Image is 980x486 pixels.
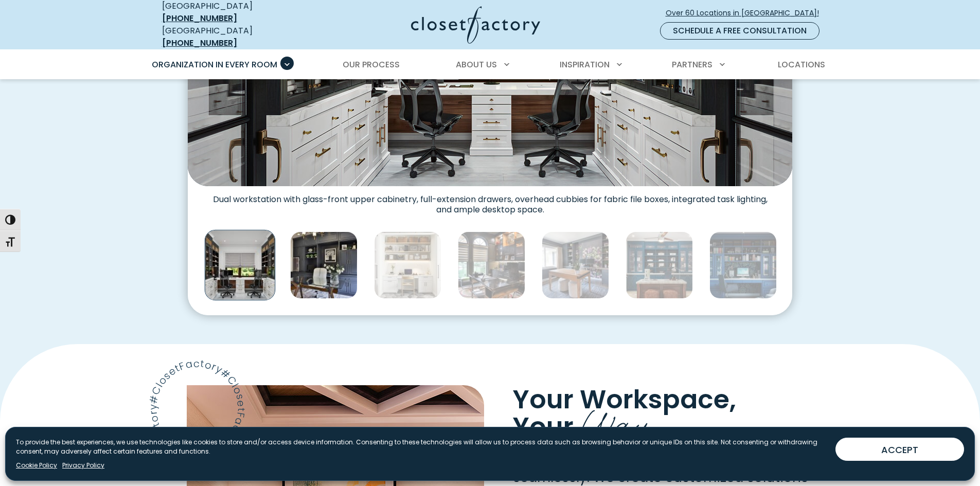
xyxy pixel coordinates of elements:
figcaption: Dual workstation with glass-front upper cabinetry, full-extension drawers, overhead cubbies for f... [188,186,792,215]
p: To provide the best experiences, we use technologies like cookies to store and/or access device i... [16,438,827,456]
a: Privacy Policy [62,461,104,470]
img: Closet Factory Logo [411,6,540,44]
nav: Primary Menu [145,50,836,79]
img: Sophisticated home office with dark wood cabinetry, metallic backsplash, under-cabinet lighting, ... [458,231,525,299]
img: Built-in blue cabinetry with mesh-front doors and open shelving displays accessories like labeled... [626,231,693,299]
span: Your Workspace, [513,381,736,418]
img: Dual workstation home office with glass-front upper cabinetry, full-extension drawers, overhead c... [205,230,276,301]
span: Way [580,393,652,448]
a: Cookie Policy [16,461,57,470]
a: Schedule a Free Consultation [660,22,819,40]
img: Compact, closet-style workstation with two-tier open shelving, wicker baskets, framed prints, and... [374,231,441,299]
a: [PHONE_NUMBER] [162,12,237,24]
div: [GEOGRAPHIC_DATA] [162,25,311,49]
span: Locations [778,59,825,70]
span: Partners [672,59,712,70]
a: Over 60 Locations in [GEOGRAPHIC_DATA]! [665,4,828,22]
a: [PHONE_NUMBER] [162,37,237,49]
button: ACCEPT [835,438,964,461]
span: About Us [456,59,497,70]
img: Modern home office with floral accent wallpaper, matte charcoal built-ins, and a light oak desk f... [542,231,609,299]
span: Inspiration [560,59,610,70]
span: Our Process [343,59,400,70]
span: Organization in Every Room [152,59,277,70]
span: Over 60 Locations in [GEOGRAPHIC_DATA]! [666,8,827,19]
span: Your [513,409,574,445]
img: Custom home office grey cabinetry with wall safe and mini fridge [290,231,358,299]
img: Custom home office with blue built-ins, glass-front cabinets, adjustable shelving, custom drawer ... [709,231,777,299]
